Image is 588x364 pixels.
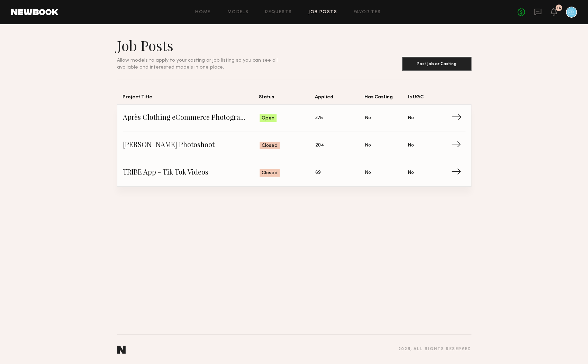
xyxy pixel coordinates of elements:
a: Après Clothing eCommerce PhotographyOpen375NoNo→ [123,105,465,132]
span: → [451,168,465,178]
span: Status [259,93,315,104]
a: Requests [265,10,292,15]
span: Allow models to apply to your casting or job listing so you can see all available and interested ... [117,58,278,70]
span: No [364,142,371,149]
span: No [408,142,414,149]
span: 69 [315,169,321,177]
span: Has Casting [364,93,408,104]
a: TRIBE App - Tik Tok VideosClosed69NoNo→ [123,159,465,186]
a: [PERSON_NAME] PhotoshootClosed204NoNo→ [123,132,465,159]
span: No [364,114,371,122]
span: Applied [315,93,364,104]
span: No [364,169,371,177]
span: → [451,140,465,151]
span: No [408,114,414,122]
a: Job Posts [308,10,337,15]
span: No [408,169,414,177]
div: 16 [557,6,561,10]
span: Open [262,115,274,122]
span: Is UGC [408,93,451,104]
span: Après Clothing eCommerce Photography [123,113,260,123]
button: Post Job or Casting [402,57,471,71]
span: 204 [315,142,324,149]
a: Home [195,10,211,15]
span: 375 [315,114,323,122]
span: TRIBE App - Tik Tok Videos [123,168,260,178]
a: Models [227,10,248,15]
div: 2025 , all rights reserved [398,347,471,352]
h1: Job Posts [117,37,294,54]
span: Closed [262,142,278,149]
span: Project Title [123,93,259,104]
a: Favorites [354,10,381,15]
span: [PERSON_NAME] Photoshoot [123,140,260,151]
span: Closed [262,170,278,177]
span: → [452,113,466,123]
